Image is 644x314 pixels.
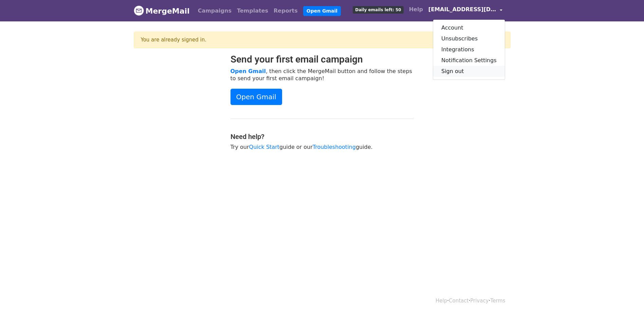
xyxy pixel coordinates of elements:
h4: Need help? [231,133,414,141]
a: Account [433,22,505,33]
a: Contact [449,298,468,304]
img: MergeMail logo [134,5,144,16]
a: Quick Start [249,144,279,150]
a: Notification Settings [433,55,505,66]
a: Privacy [470,298,489,304]
span: [EMAIL_ADDRESS][DOMAIN_NAME] [428,5,496,14]
a: Unsubscribes [433,33,505,44]
a: Templates [234,4,271,18]
a: Troubleshooting [313,144,356,150]
span: Daily emails left: 50 [353,6,403,14]
a: Sign out [433,66,505,77]
p: Try our guide or our guide. [231,143,414,151]
div: [EMAIL_ADDRESS][DOMAIN_NAME] [433,19,505,80]
h2: Send your first email campaign [231,54,414,65]
iframe: Chat Widget [610,281,644,314]
a: Help [436,298,447,304]
a: MergeMail [134,4,190,18]
a: Reports [271,4,300,18]
a: Daily emails left: 50 [350,3,406,16]
a: Open Gmail [231,68,266,74]
a: Campaigns [195,4,234,18]
a: Integrations [433,44,505,55]
div: You are already signed in. [141,36,497,44]
a: Help [406,3,426,16]
p: , then click the MergeMail button and follow the steps to send your first email campaign! [231,68,414,82]
a: Terms [490,298,505,304]
a: [EMAIL_ADDRESS][DOMAIN_NAME] [426,3,505,19]
a: Open Gmail [231,89,282,105]
a: Open Gmail [303,6,341,16]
